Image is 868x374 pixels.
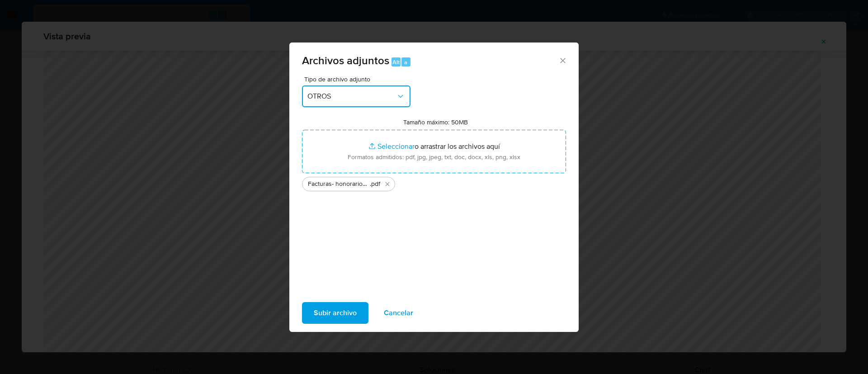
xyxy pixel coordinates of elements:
[384,303,413,323] span: Cancelar
[404,58,407,66] span: a
[304,76,413,82] span: Tipo de archivo adjunto
[314,303,357,323] span: Subir archivo
[370,180,380,189] span: .pdf
[308,180,370,189] span: Facturas- honorarios profesionales
[372,302,425,324] button: Cancelar
[558,56,566,64] button: Cerrar
[392,58,400,66] span: Alt
[307,92,396,101] span: OTROS
[302,52,389,68] span: Archivos adjuntos
[302,85,410,107] button: OTROS
[403,118,468,126] label: Tamaño máximo: 50MB
[302,173,566,191] ul: Archivos seleccionados
[382,179,393,189] button: Eliminar Facturas- honorarios profesionales.pdf
[302,302,368,324] button: Subir archivo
